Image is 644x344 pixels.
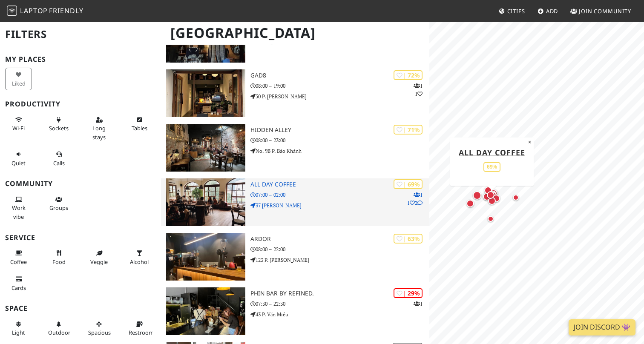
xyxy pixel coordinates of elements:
div: Map marker [486,195,497,206]
div: Map marker [483,185,494,196]
div: Map marker [481,191,492,202]
p: 37 [PERSON_NAME] [250,201,429,209]
div: Map marker [488,187,500,199]
p: 1 1 [414,82,423,98]
a: GAD8 | 72% 11 GAD8 08:00 – 19:00 50 P. [PERSON_NAME] [161,69,429,117]
span: Natural light [12,329,25,336]
p: 1 1 2 [407,191,423,207]
span: Coffee [10,258,27,266]
a: ARDOR | 63% ARDOR 08:00 – 22:00 123 P. [PERSON_NAME] [161,233,429,281]
img: LaptopFriendly [7,6,17,16]
a: Cities [495,3,529,19]
h3: Community [5,180,156,188]
div: Map marker [465,198,476,209]
span: Alcohol [130,258,149,266]
div: Map marker [471,189,483,201]
h2: Filters [5,21,156,47]
span: Join Community [579,7,631,15]
h3: My Places [5,55,156,63]
img: Phin bar by Refined. [166,287,245,335]
span: Veggie [90,258,108,266]
div: | 29% [394,288,423,298]
p: 07:30 – 22:30 [250,300,429,308]
p: 07:00 – 02:00 [250,191,429,199]
a: All Day Coffee | 69% 112 All Day Coffee 07:00 – 02:00 37 [PERSON_NAME] [161,178,429,226]
button: Wi-Fi [5,113,32,135]
span: Work-friendly tables [132,124,147,132]
span: Group tables [49,204,68,212]
a: Add [534,3,562,19]
div: Map marker [486,214,496,224]
img: Hidden Alley [166,124,245,172]
h3: Productivity [5,100,156,108]
p: 43 P. Văn Miếu [250,310,429,318]
span: Stable Wi-Fi [12,124,25,132]
span: Add [546,7,558,15]
div: | 69% [394,179,423,189]
h1: [GEOGRAPHIC_DATA] [164,21,428,45]
span: Laptop [20,6,48,15]
button: Tables [126,113,153,135]
p: No. 9B P. Báo Khánh [250,147,429,155]
img: All Day Coffee [166,178,245,226]
div: Map marker [491,193,502,204]
a: LaptopFriendly LaptopFriendly [7,4,83,19]
p: 50 P. [PERSON_NAME] [250,92,429,100]
span: Long stays [92,124,106,140]
button: Cards [5,272,32,295]
a: All Day Coffee [459,147,525,157]
span: Food [52,258,66,266]
p: 08:00 – 22:00 [250,245,429,253]
button: Spacious [86,317,112,340]
button: Outdoor [46,317,72,340]
span: Power sockets [49,124,69,132]
div: Map marker [488,188,499,199]
img: ARDOR [166,233,245,281]
button: Light [5,317,32,340]
span: People working [12,204,26,220]
button: Sockets [46,113,72,135]
h3: Hidden Alley [250,126,429,134]
a: Hidden Alley | 71% Hidden Alley 08:00 – 23:00 No. 9B P. Báo Khánh [161,124,429,172]
a: Join Community [567,3,635,19]
div: | 72% [394,70,423,80]
div: Map marker [485,189,496,201]
div: Map marker [511,192,521,203]
button: Work vibe [5,192,32,224]
img: GAD8 [166,69,245,117]
span: Spacious [88,329,111,336]
div: | 63% [394,234,423,244]
div: Map marker [478,177,489,187]
span: Credit cards [11,284,26,292]
span: Video/audio calls [53,159,65,167]
p: 1 [414,300,423,308]
div: 69% [483,162,500,172]
h3: Service [5,234,156,242]
button: Restroom [126,317,153,340]
button: Veggie [86,246,112,269]
span: Cities [507,7,525,15]
button: Close popup [526,137,534,146]
button: Groups [46,192,72,215]
span: Quiet [11,159,26,167]
p: 123 P. [PERSON_NAME] [250,256,429,264]
span: Outdoor area [48,329,70,336]
h3: All Day Coffee [250,181,429,188]
button: Food [46,246,72,269]
span: Friendly [49,6,83,15]
span: Restroom [129,329,154,336]
h3: GAD8 [250,72,429,79]
button: Coffee [5,246,32,269]
div: | 71% [394,125,423,135]
h3: ARDOR [250,235,429,243]
button: Long stays [86,113,112,144]
h3: Phin bar by Refined. [250,290,429,297]
p: 08:00 – 19:00 [250,82,429,90]
h3: Space [5,304,156,312]
p: 08:00 – 23:00 [250,136,429,144]
button: Quiet [5,147,32,170]
a: Phin bar by Refined. | 29% 1 Phin bar by Refined. 07:30 – 22:30 43 P. Văn Miếu [161,287,429,335]
button: Calls [46,147,72,170]
button: Alcohol [126,246,153,269]
a: Join Discord 👾 [569,319,635,335]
